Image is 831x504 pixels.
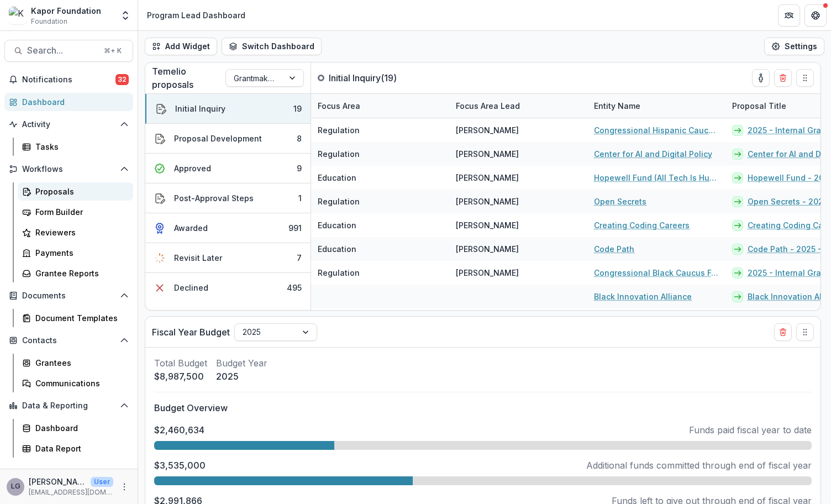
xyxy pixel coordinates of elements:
[154,423,204,437] p: $2,460,634
[298,192,302,204] div: 1
[288,222,302,234] div: 991
[297,133,302,144] div: 8
[145,154,311,183] button: Approved9
[587,94,725,118] div: Entity Name
[796,69,814,87] button: Drag
[35,247,124,259] div: Payments
[752,69,770,87] button: toggle-assigned-to-me
[456,196,519,207] span: [PERSON_NAME]
[29,476,86,487] p: [PERSON_NAME]
[318,148,360,160] span: Regulation
[35,227,124,238] div: Reviewers
[796,323,814,341] button: Drag
[35,357,124,369] div: Grantees
[145,243,311,273] button: Revisit Later7
[22,120,115,129] span: Activity
[22,96,124,108] div: Dashboard
[456,219,519,231] span: [PERSON_NAME]
[216,370,267,383] p: 2025
[594,291,692,302] a: Black Innovation Alliance
[4,287,133,305] button: Open Documents
[594,172,719,183] a: Hopewell Fund (All Tech Is Human)
[145,124,311,154] button: Proposal Development8
[174,162,211,174] div: Approved
[11,483,20,490] div: Lili Gangas
[145,183,311,213] button: Post-Approval Steps1
[293,103,302,114] div: 19
[4,40,133,62] button: Search...
[174,192,254,204] div: Post-Approval Steps
[216,356,267,370] p: Budget Year
[594,219,690,231] a: Creating Coding Careers
[115,74,129,85] span: 32
[18,439,133,458] a: Data Report
[22,336,115,345] span: Contacts
[456,172,519,183] span: [PERSON_NAME]
[318,124,360,136] span: Regulation
[143,7,250,23] nav: breadcrumb
[18,223,133,242] a: Reviewers
[4,160,133,178] button: Open Workflows
[22,291,115,301] span: Documents
[318,196,360,207] span: Regulation
[35,141,124,153] div: Tasks
[804,4,827,27] button: Get Help
[318,243,356,255] span: Education
[174,252,222,264] div: Revisit Later
[449,94,587,118] div: Focus Area Lead
[4,332,133,349] button: Open Contacts
[311,94,449,118] div: Focus Area
[147,9,245,21] div: Program Lead Dashboard
[174,133,262,144] div: Proposal Development
[18,264,133,282] a: Grantee Reports
[145,213,311,243] button: Awarded991
[764,38,824,55] button: Settings
[449,100,527,112] div: Focus Area Lead
[18,419,133,437] a: Dashboard
[27,45,97,56] span: Search...
[145,273,311,302] button: Declined495
[35,267,124,279] div: Grantee Reports
[18,309,133,327] a: Document Templates
[778,4,800,27] button: Partners
[311,100,367,112] div: Focus Area
[31,17,67,27] span: Foundation
[594,196,646,207] a: Open Secrets
[9,7,27,24] img: Kapor Foundation
[18,374,133,392] a: Communications
[287,282,302,293] div: 495
[18,182,133,201] a: Proposals
[329,71,412,85] p: Initial Inquiry ( 19 )
[154,459,206,472] p: $3,535,000
[154,356,207,370] p: Total Budget
[222,38,322,55] button: Switch Dashboard
[594,124,719,136] a: Congressional Hispanic Caucus Institute Inc
[587,100,647,112] div: Entity Name
[318,267,360,279] span: Regulation
[18,244,133,262] a: Payments
[22,165,115,174] span: Workflows
[18,354,133,372] a: Grantees
[174,282,208,293] div: Declined
[4,116,133,133] button: Open Activity
[297,162,302,174] div: 9
[297,252,302,264] div: 7
[18,203,133,221] a: Form Builder
[118,480,131,494] button: More
[4,397,133,414] button: Open Data & Reporting
[31,5,101,17] div: Kapor Foundation
[18,138,133,156] a: Tasks
[91,477,113,487] p: User
[594,243,634,255] a: Code Path
[35,422,124,434] div: Dashboard
[29,487,113,497] p: [EMAIL_ADDRESS][DOMAIN_NAME]
[594,267,719,279] a: Congressional Black Caucus Foundation Inc
[594,148,712,160] a: Center for AI and Digital Policy
[145,38,217,55] button: Add Widget
[318,172,356,183] span: Education
[456,243,519,255] span: [PERSON_NAME]
[22,75,115,85] span: Notifications
[22,401,115,411] span: Data & Reporting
